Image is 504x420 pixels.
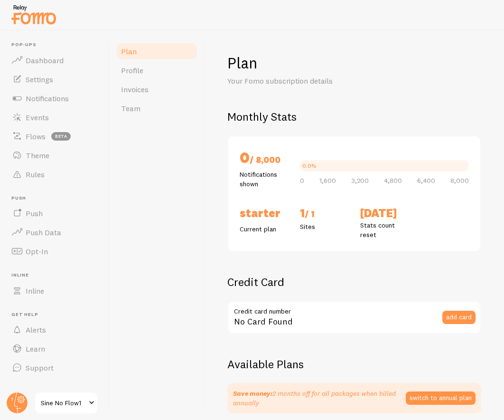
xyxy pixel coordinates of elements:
a: Team [115,99,198,118]
h2: 0 [240,148,289,170]
span: Push [11,195,103,201]
span: 4,800 [384,177,402,184]
button: add card [442,311,476,324]
span: Pop-ups [11,42,103,48]
span: Inline [26,286,44,296]
a: Dashboard [6,51,103,70]
h2: Monthly Stats [227,109,481,124]
p: Your Fomo subscription details [227,76,455,86]
span: Opt-In [26,247,48,256]
span: Theme [26,151,49,160]
a: Push [6,204,103,223]
p: Sites [300,222,349,231]
span: 8,000 [450,177,469,184]
span: Plan [121,47,137,56]
h2: 1 [300,206,349,222]
h2: [DATE] [360,206,409,220]
a: Settings [6,70,103,89]
p: Stats count reset [360,220,409,239]
a: Rules [6,165,103,184]
span: Support [26,363,54,372]
a: Notifications [6,89,103,108]
a: Opt-In [6,242,103,261]
span: 3,200 [351,177,369,184]
span: 0 [300,177,304,184]
span: Profile [121,66,143,75]
div: 0.0% [302,163,317,169]
a: Sine No Flow1 [34,391,98,414]
a: Theme [6,146,103,165]
span: Learn [26,344,45,353]
img: fomo-relay-logo-orange.svg [10,2,57,27]
h2: Available Plans [227,357,481,372]
span: Dashboard [26,56,64,65]
strong: Save money: [233,389,272,398]
span: Settings [26,75,53,84]
span: Sine No Flow1 [41,397,86,409]
span: Invoices [121,85,149,94]
span: Notifications [26,94,69,103]
span: Rules [26,170,45,179]
a: Alerts [6,320,103,339]
span: beta [51,132,71,141]
span: / 8,000 [250,154,280,165]
a: Plan [115,42,198,61]
a: Events [6,108,103,127]
span: Alerts [26,325,46,334]
h2: Starter [240,206,289,220]
button: switch to annual plan [406,391,476,405]
a: Invoices [115,80,198,99]
span: Push Data [26,228,61,237]
a: Learn [6,339,103,358]
span: Flows [26,132,46,141]
a: Profile [115,61,198,80]
a: Inline [6,281,103,300]
p: 2 months off for all packages when billed annually [233,389,406,408]
span: 1,600 [319,177,336,184]
span: Events [26,113,49,122]
label: Credit card number [227,301,481,317]
a: Flows beta [6,127,103,146]
span: Team [121,104,140,113]
span: 6,400 [417,177,435,184]
p: Notifications shown [240,170,289,189]
span: Get Help [11,312,103,318]
a: Support [6,358,103,377]
span: / 1 [305,209,315,220]
p: Current plan [240,224,289,234]
span: Push [26,209,43,218]
span: Inline [11,272,103,278]
a: Push Data [6,223,103,242]
h2: Credit Card [227,275,481,289]
h1: Plan [227,53,481,73]
span: add card [446,314,472,320]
